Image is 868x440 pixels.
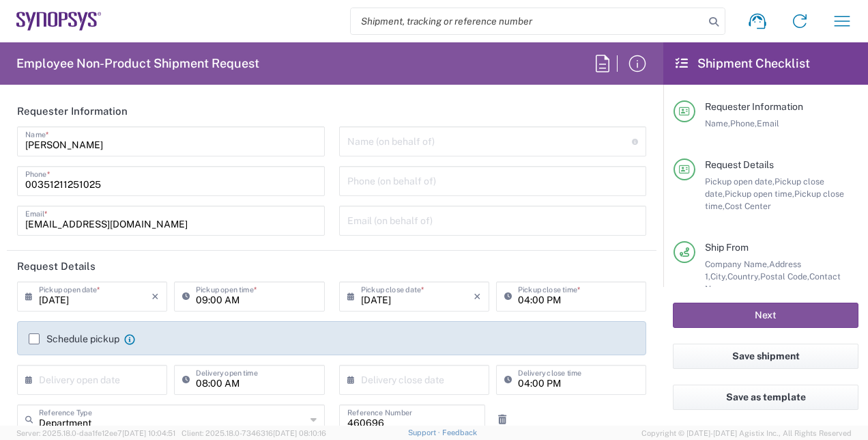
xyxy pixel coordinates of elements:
[705,259,769,269] span: Company Name,
[641,427,852,439] span: Copyright © [DATE]-[DATE] Agistix Inc., All Rights Reserved
[442,428,477,437] a: Feedback
[182,429,326,437] span: Client: 2025.18.0-7346316
[673,344,858,369] button: Save shipment
[493,410,512,429] a: Remove Reference
[727,271,760,281] span: Country,
[16,429,175,437] span: Server: 2025.18.0-daa1fe12ee7
[673,303,858,328] button: Next
[151,286,159,307] i: ×
[673,385,858,410] button: Save as template
[676,55,810,72] h2: Shipment Checklist
[705,118,730,128] span: Name,
[273,429,326,437] span: [DATE] 08:10:16
[725,189,794,199] span: Pickup open time,
[17,105,128,118] h2: Requester Information
[408,428,442,437] a: Support
[760,271,809,281] span: Postal Code,
[122,429,175,437] span: [DATE] 10:04:51
[757,118,779,128] span: Email
[730,118,757,128] span: Phone,
[705,242,749,253] span: Ship From
[705,101,803,112] span: Requester Information
[725,201,771,211] span: Cost Center
[474,286,481,307] i: ×
[29,333,119,344] label: Schedule pickup
[16,55,259,72] h2: Employee Non-Product Shipment Request
[710,271,727,281] span: City,
[705,159,774,170] span: Request Details
[17,260,96,273] h2: Request Details
[705,176,775,187] span: Pickup open date,
[351,8,704,34] input: Shipment, tracking or reference number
